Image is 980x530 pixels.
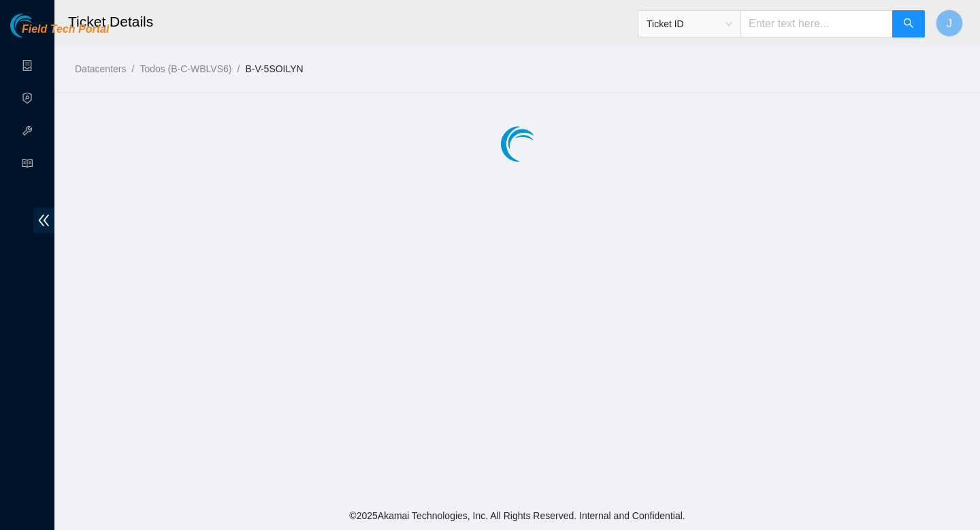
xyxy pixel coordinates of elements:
[22,152,33,179] span: read
[54,501,980,530] footer: © 2025 Akamai Technologies, Inc. All Rights Reserved. Internal and Confidential.
[131,63,134,74] span: /
[245,63,303,74] a: B-V-5SOILYN
[75,63,126,74] a: Datacenters
[892,10,925,37] button: search
[10,14,69,37] img: Akamai Technologies
[647,14,732,34] span: Ticket ID
[947,15,952,32] span: J
[740,10,893,37] input: Enter text here...
[10,25,109,42] a: Akamai TechnologiesField Tech Portal
[936,10,963,37] button: J
[22,23,109,36] span: Field Tech Portal
[33,208,54,233] span: double-left
[140,63,231,74] a: Todos (B-C-WBLVS6)
[903,18,914,31] span: search
[237,63,240,74] span: /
